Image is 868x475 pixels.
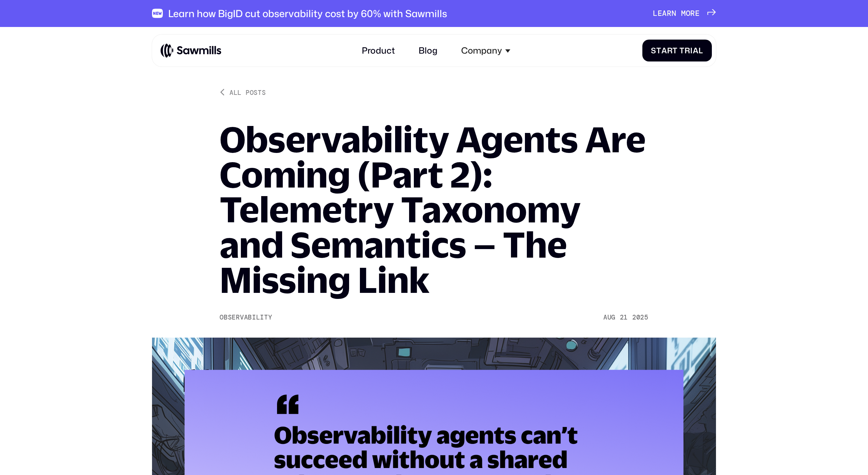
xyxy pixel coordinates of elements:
a: All posts [220,88,266,96]
span: m [681,9,686,18]
span: T [679,46,685,55]
span: n [672,9,676,18]
div: Aug [603,313,615,321]
span: r [685,46,690,55]
div: Company [461,45,502,56]
span: a [662,9,667,18]
div: 21 [620,313,628,321]
span: i [690,46,693,55]
div: Company [455,39,517,62]
span: r [667,46,673,55]
span: e [658,9,662,18]
div: 2025 [632,313,648,321]
div: Learn how BigID cut observability cost by 60% with Sawmills [168,8,447,19]
span: l [699,46,703,55]
a: Learnmore [653,9,716,18]
div: Observability [220,313,272,321]
span: e [695,9,700,18]
span: t [656,46,661,55]
span: S [651,46,656,55]
a: StartTrial [642,39,712,62]
span: a [661,46,667,55]
span: L [653,9,658,18]
a: Product [355,39,401,62]
a: Blog [412,39,444,62]
h1: Observability Agents Are Coming (Part 2): Telemetry Taxonomy and Semantics – The Missing Link [220,122,648,297]
span: t [673,46,678,55]
span: o [686,9,691,18]
span: r [690,9,695,18]
span: a [693,46,699,55]
span: r [667,9,672,18]
div: All posts [229,88,266,96]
